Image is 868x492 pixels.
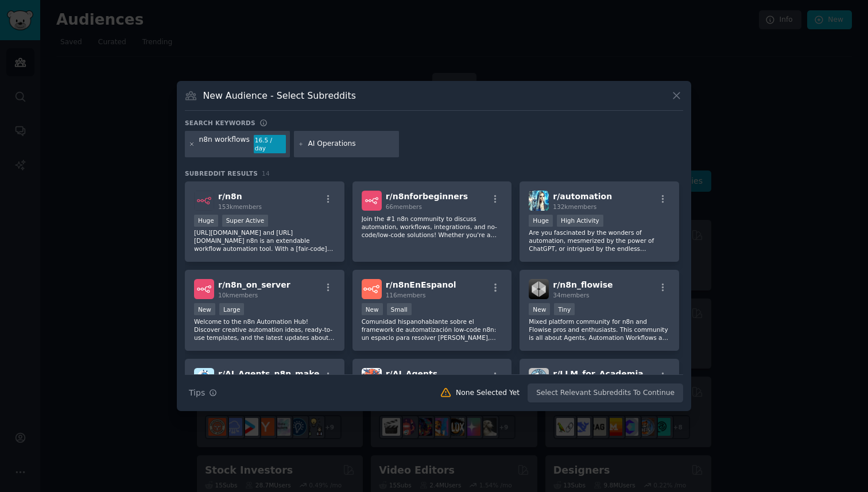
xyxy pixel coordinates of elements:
[362,215,503,239] p: Join the #1 n8n community to discuss automation, workflows, integrations, and no-code/low-code so...
[553,292,589,299] span: 34 members
[553,369,643,378] span: r/ LLM_for_Academia
[387,303,412,315] div: Small
[553,280,613,289] span: r/ n8n_flowise
[308,139,395,149] input: New Keyword
[194,215,218,227] div: Huge
[529,215,553,227] div: Huge
[553,192,612,201] span: r/ automation
[386,280,456,289] span: r/ n8nEnEspanol
[194,317,335,342] p: Welcome to the n8n Automation Hub! Discover creative automation ideas, ready-to-use templates, an...
[386,292,426,299] span: 116 members
[362,191,382,211] img: n8nforbeginners
[185,119,255,127] h3: Search keywords
[529,317,670,342] p: Mixed platform community for n8n and Flowise pros and enthusiasts. This community is all about Ag...
[189,387,205,399] span: Tips
[203,90,356,102] h3: New Audience - Select Subreddits
[386,203,422,210] span: 66 members
[222,215,269,227] div: Super Active
[362,279,382,299] img: n8nEnEspanol
[362,317,503,342] p: Comunidad hispanohablante sobre el framework de automatización low-code n8n: un espacio para reso...
[529,368,549,388] img: LLM_for_Academia
[194,228,335,253] p: [URL][DOMAIN_NAME] and [URL][DOMAIN_NAME] n8n is an extendable workflow automation tool. With a [...
[218,280,290,289] span: r/ n8n_on_server
[529,279,549,299] img: n8n_flowise
[254,135,286,153] div: 16.5 / day
[219,303,245,315] div: Large
[218,192,242,201] span: r/ n8n
[557,215,603,227] div: High Activity
[194,303,215,315] div: New
[218,369,320,378] span: r/ AI_Agents_n8n_make
[554,303,575,315] div: Tiny
[529,303,550,315] div: New
[185,383,221,403] button: Tips
[199,135,250,153] div: n8n workflows
[362,368,382,388] img: AI_Agents
[262,170,270,177] span: 14
[386,192,468,201] span: r/ n8nforbeginners
[362,303,383,315] div: New
[218,292,258,299] span: 10k members
[194,191,214,211] img: n8n
[529,191,549,211] img: automation
[386,369,437,378] span: r/ AI_Agents
[218,203,262,210] span: 153k members
[529,228,670,253] p: Are you fascinated by the wonders of automation, mesmerized by the power of ChatGPT, or intrigued...
[194,368,214,388] img: AI_Agents_n8n_make
[194,279,214,299] img: n8n_on_server
[553,203,596,210] span: 132k members
[456,388,520,398] div: None Selected Yet
[185,169,258,177] span: Subreddit Results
